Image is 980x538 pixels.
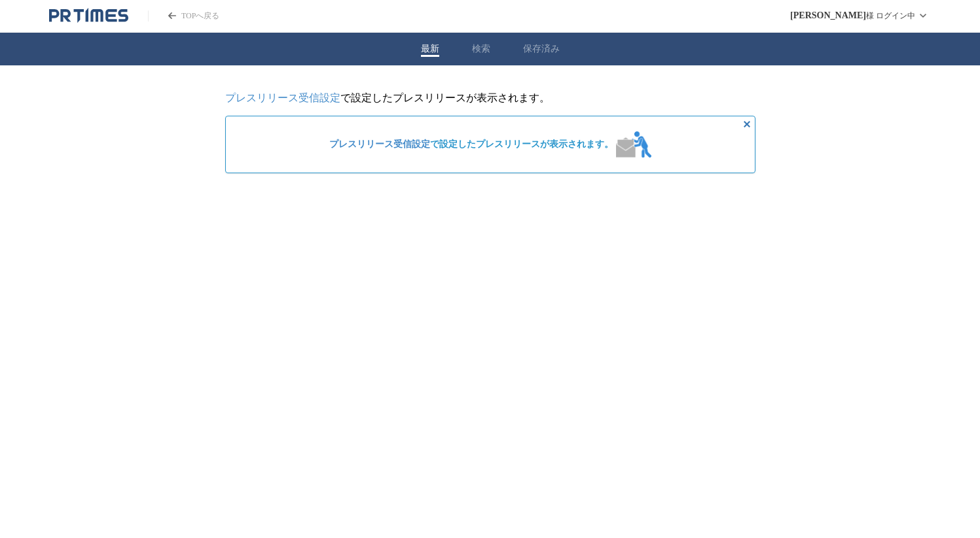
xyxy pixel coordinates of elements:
[790,10,866,21] span: [PERSON_NAME]
[472,43,490,55] button: 検索
[523,43,560,55] button: 保存済み
[225,92,340,103] a: プレスリリース受信設定
[329,139,430,149] a: プレスリリース受信設定
[49,8,128,24] a: PR TIMESのトップページはこちら
[329,139,613,150] span: で設定したプレスリリースが表示されます。
[739,116,755,132] button: 非表示にする
[421,43,439,55] button: 最新
[225,92,755,105] p: で設定したプレスリリースが表示されます。
[148,10,219,22] a: PR TIMESのトップページはこちら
